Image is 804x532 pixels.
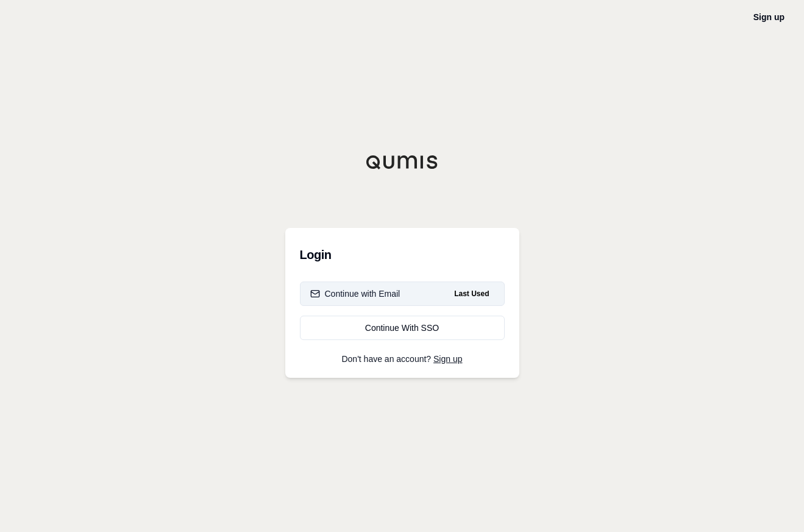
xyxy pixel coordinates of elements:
[449,286,494,301] span: Last Used
[433,354,462,364] a: Sign up
[300,282,505,306] button: Continue with EmailLast Used
[310,322,494,334] div: Continue With SSO
[753,12,784,22] a: Sign up
[300,243,505,267] h3: Login
[300,355,505,363] p: Don't have an account?
[310,288,400,300] div: Continue with Email
[366,155,439,169] img: Qumis
[300,316,505,340] a: Continue With SSO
